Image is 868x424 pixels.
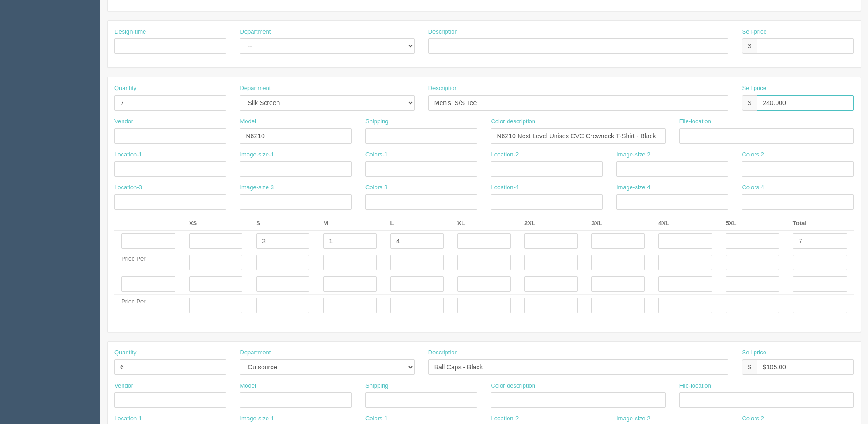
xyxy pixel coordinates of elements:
[428,84,458,93] label: Description
[240,183,273,192] label: Image-size 3
[518,217,585,231] th: 2XL
[786,217,854,231] th: Total
[742,414,764,423] label: Colors 2
[491,382,535,390] label: Color description
[719,217,786,231] th: 5XL
[616,183,650,192] label: Image-size 4
[742,28,766,36] label: Sell-price
[365,414,388,423] label: Colors-1
[114,348,136,357] label: Quantity
[365,382,389,390] label: Shipping
[616,414,650,423] label: Image-size 2
[240,84,271,93] label: Department
[114,84,136,93] label: Quantity
[428,348,458,357] label: Description
[114,151,142,159] label: Location-1
[240,348,271,357] label: Department
[365,151,388,159] label: Colors-1
[240,151,274,159] label: Image-size-1
[742,348,766,357] label: Sell price
[249,217,316,231] th: S
[240,28,271,36] label: Department
[316,217,383,231] th: M
[679,117,711,126] label: File-location
[114,28,146,36] label: Design-time
[114,414,142,423] label: Location-1
[451,217,518,231] th: XL
[585,217,652,231] th: 3XL
[491,183,519,192] label: Location-4
[742,95,757,111] div: $
[114,382,133,390] label: Vendor
[491,151,519,159] label: Location-2
[742,38,757,54] div: $
[114,117,133,126] label: Vendor
[491,414,519,423] label: Location-2
[742,183,764,192] label: Colors 4
[240,382,256,390] label: Model
[679,382,711,390] label: File-location
[652,217,719,231] th: 4XL
[240,117,256,126] label: Model
[491,117,535,126] label: Color description
[114,295,182,316] td: Price Per
[742,84,766,93] label: Sell price
[742,151,764,159] label: Colors 2
[114,252,182,273] td: Price Per
[616,151,650,159] label: Image-size 2
[182,217,249,231] th: XS
[365,183,387,192] label: Colors 3
[742,359,757,375] div: $
[240,414,274,423] label: Image-size-1
[428,28,458,36] label: Description
[365,117,389,126] label: Shipping
[384,217,451,231] th: L
[114,183,142,192] label: Location-3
